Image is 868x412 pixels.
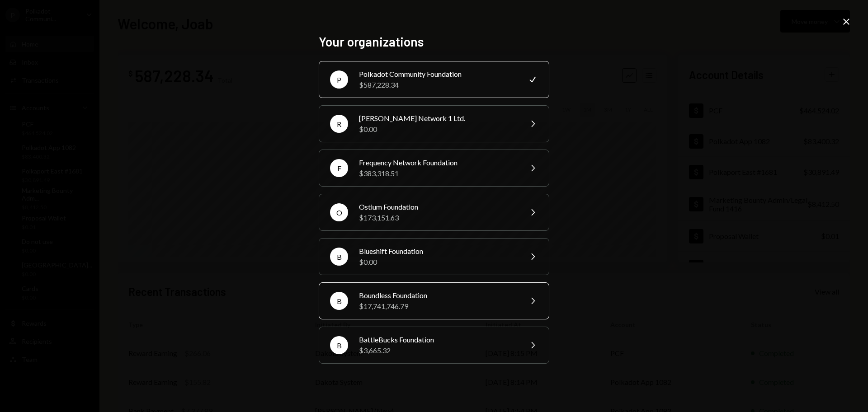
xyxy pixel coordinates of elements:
[359,345,516,356] div: $3,665.32
[319,150,549,187] button: FFrequency Network Foundation$383,318.51
[359,157,516,168] div: Frequency Network Foundation
[359,80,516,90] div: $587,228.34
[359,168,516,179] div: $383,318.51
[359,69,516,80] div: Polkadot Community Foundation
[359,212,516,223] div: $173,151.63
[330,115,348,133] div: R
[330,248,348,266] div: B
[359,113,516,124] div: [PERSON_NAME] Network 1 Ltd.
[330,203,348,221] div: O
[359,201,516,212] div: Ostium Foundation
[359,257,516,267] div: $0.00
[319,61,549,98] button: PPolkadot Community Foundation$587,228.34
[330,292,348,310] div: B
[359,301,516,312] div: $17,741,746.79
[359,246,516,257] div: Blueshift Foundation
[330,70,348,89] div: P
[359,124,516,135] div: $0.00
[330,336,348,354] div: B
[319,105,549,142] button: R[PERSON_NAME] Network 1 Ltd.$0.00
[330,159,348,177] div: F
[359,290,516,301] div: Boundless Foundation
[319,194,549,231] button: OOstium Foundation$173,151.63
[319,33,549,51] h2: Your organizations
[319,282,549,319] button: BBoundless Foundation$17,741,746.79
[319,327,549,364] button: BBattleBucks Foundation$3,665.32
[319,238,549,275] button: BBlueshift Foundation$0.00
[359,334,516,345] div: BattleBucks Foundation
